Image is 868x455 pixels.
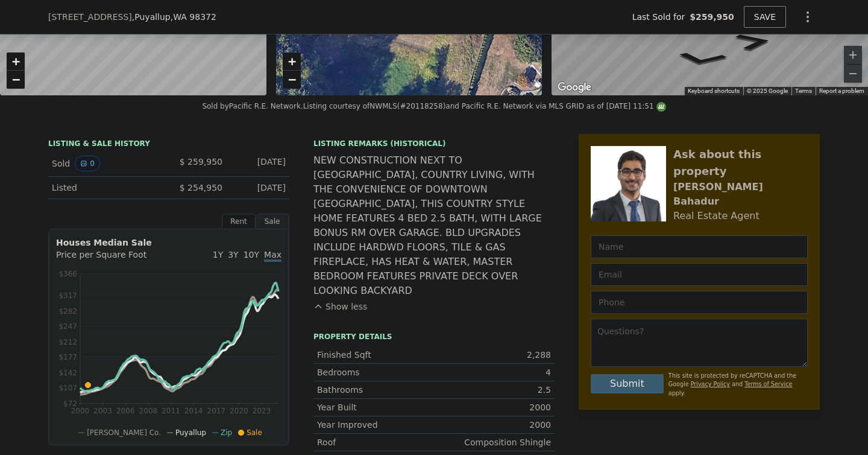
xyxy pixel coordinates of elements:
div: Sold by Pacific R.E. Network . [202,102,303,110]
a: Zoom in [7,52,25,71]
tspan: $282 [58,307,77,316]
span: [PERSON_NAME] Co. [87,428,161,437]
span: , Puyallup [132,11,216,23]
div: Bathrooms [317,384,434,396]
span: , WA 98372 [171,12,216,22]
div: Sold [52,156,159,171]
div: Ask about this property [673,146,808,180]
button: Show less [313,301,367,313]
div: Rent [222,214,256,229]
span: $ 254,950 [180,183,222,192]
tspan: $366 [58,270,77,278]
tspan: 2017 [207,407,226,415]
path: Go West, 15th Ave SE [661,48,742,69]
div: [DATE] [232,156,286,171]
button: View historical data [75,156,100,171]
tspan: $142 [58,369,77,377]
a: Zoom out [283,71,301,89]
div: [PERSON_NAME] Bahadur [673,180,808,209]
button: Show Options [796,5,820,29]
div: 4 [434,366,551,378]
span: Last Sold for [632,11,690,23]
span: $259,950 [690,11,734,23]
span: Sale [247,428,262,437]
div: Listing courtesy of NWMLS (#20118258) and Pacific R.E. Network via MLS GRID as of [DATE] 11:51 [303,102,666,110]
span: Zip [221,428,232,437]
a: Report a problem [819,87,864,94]
path: Go South, 27th St SE [720,28,788,54]
span: $ 259,950 [180,157,222,167]
tspan: 2020 [230,407,248,415]
tspan: $247 [58,322,77,331]
button: Submit [591,374,664,393]
tspan: $212 [58,338,77,346]
a: Open this area in Google Maps (opens a new window) [555,80,594,95]
input: Email [591,263,808,286]
div: Property details [313,332,555,342]
tspan: 2000 [71,407,90,415]
a: Terms (opens in new tab) [795,87,812,94]
button: SAVE [744,6,786,28]
tspan: 2006 [116,407,135,415]
span: Max [264,250,281,262]
img: Google [555,80,594,95]
button: Keyboard shortcuts [688,87,740,95]
span: + [288,54,295,69]
div: Bedrooms [317,366,434,378]
a: Zoom in [283,52,301,71]
tspan: 2011 [162,407,180,415]
tspan: 2014 [184,407,203,415]
button: Zoom in [844,46,862,64]
div: 2000 [434,419,551,431]
div: Finished Sqft [317,349,434,361]
div: 2,288 [434,349,551,361]
span: Puyallup [175,428,206,437]
tspan: $177 [58,353,77,361]
span: − [288,72,295,87]
a: Terms of Service [744,381,792,387]
div: Year Built [317,401,434,413]
div: Year Improved [317,419,434,431]
button: Zoom out [844,65,862,83]
span: 1Y [213,250,223,259]
tspan: 2008 [139,407,158,415]
div: Real Estate Agent [673,209,759,223]
div: 2.5 [434,384,551,396]
span: [STREET_ADDRESS] [48,11,132,23]
tspan: 2003 [93,407,112,415]
div: [DATE] [232,182,286,194]
div: Price per Square Foot [56,249,169,268]
div: LISTING & SALE HISTORY [48,139,289,151]
span: + [12,54,20,69]
div: Roof [317,436,434,448]
div: Sale [256,214,289,229]
div: Listed [52,182,159,194]
div: 2000 [434,401,551,413]
input: Phone [591,291,808,314]
tspan: $317 [58,291,77,300]
span: 10Y [244,250,259,259]
div: Listing Remarks (Historical) [313,139,555,148]
div: Houses Median Sale [56,237,281,249]
span: − [12,72,20,87]
span: © 2025 Google [747,87,788,94]
tspan: $107 [58,384,77,392]
a: Privacy Policy [691,381,730,387]
img: NWMLS Logo [656,102,666,112]
div: This site is protected by reCAPTCHA and the Google and apply. [668,372,808,398]
input: Name [591,235,808,258]
div: NEW CONSTRUCTION NEXT TO [GEOGRAPHIC_DATA], COUNTRY LIVING, WITH THE CONVENIENCE OF DOWNTOWN [GEO... [313,153,555,298]
tspan: 2023 [253,407,271,415]
tspan: $72 [63,399,77,408]
span: 3Y [228,250,238,259]
div: Composition Shingle [434,436,551,448]
a: Zoom out [7,71,25,89]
